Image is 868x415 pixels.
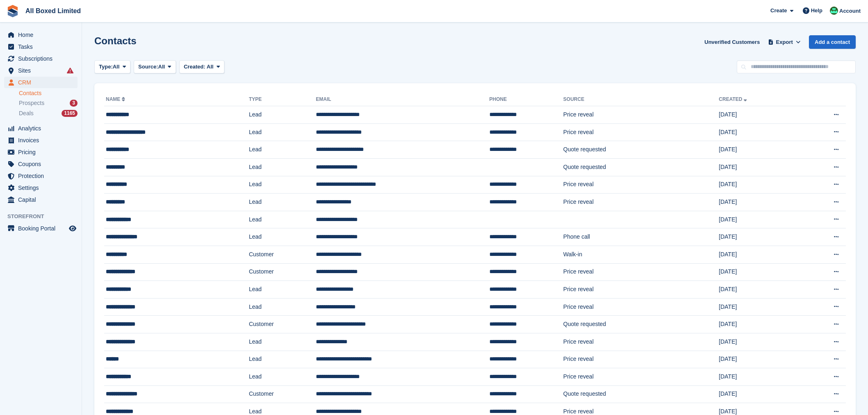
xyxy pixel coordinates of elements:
[18,170,67,182] span: Protection
[4,170,78,182] a: menu
[719,158,799,176] td: [DATE]
[18,135,67,146] span: Invoices
[719,176,799,194] td: [DATE]
[719,385,799,403] td: [DATE]
[563,316,719,333] td: Quote requested
[249,333,316,351] td: Lead
[563,93,719,106] th: Source
[249,246,316,263] td: Customer
[776,38,793,46] span: Export
[839,7,861,15] span: Account
[249,123,316,141] td: Lead
[563,368,719,386] td: Price reveal
[719,316,799,333] td: [DATE]
[811,7,822,15] span: Help
[563,194,719,211] td: Price reveal
[4,65,78,76] a: menu
[719,106,799,124] td: [DATE]
[719,211,799,228] td: [DATE]
[563,385,719,403] td: Quote requested
[249,263,316,281] td: Customer
[18,194,67,205] span: Capital
[316,93,489,106] th: Email
[113,63,120,71] span: All
[563,298,719,316] td: Price reveal
[719,246,799,263] td: [DATE]
[563,158,719,176] td: Quote requested
[249,141,316,159] td: Lead
[830,7,838,15] img: Enquiries
[4,158,78,170] a: menu
[19,109,34,117] span: Deals
[489,93,563,106] th: Phone
[4,135,78,146] a: menu
[19,109,78,118] a: Deals 1165
[19,99,44,107] span: Prospects
[563,123,719,141] td: Price reveal
[18,123,67,134] span: Analytics
[19,89,78,97] a: Contacts
[809,35,856,49] a: Add a contact
[249,93,316,106] th: Type
[18,146,67,158] span: Pricing
[70,100,78,107] div: 3
[719,123,799,141] td: [DATE]
[563,141,719,159] td: Quote requested
[249,281,316,299] td: Lead
[249,228,316,246] td: Lead
[4,182,78,194] a: menu
[249,368,316,386] td: Lead
[249,298,316,316] td: Lead
[249,211,316,228] td: Lead
[719,351,799,368] td: [DATE]
[563,281,719,299] td: Price reveal
[7,212,82,221] span: Storefront
[249,316,316,333] td: Customer
[18,53,67,64] span: Subscriptions
[249,194,316,211] td: Lead
[68,223,78,233] a: Preview store
[249,176,316,194] td: Lead
[770,7,787,15] span: Create
[106,96,127,102] a: Name
[207,64,214,70] span: All
[249,351,316,368] td: Lead
[719,263,799,281] td: [DATE]
[563,333,719,351] td: Price reveal
[701,35,763,49] a: Unverified Customers
[4,41,78,52] a: menu
[719,141,799,159] td: [DATE]
[719,333,799,351] td: [DATE]
[18,41,67,52] span: Tasks
[94,60,130,74] button: Type: All
[4,123,78,134] a: menu
[18,182,67,194] span: Settings
[719,298,799,316] td: [DATE]
[719,228,799,246] td: [DATE]
[7,5,19,17] img: stora-icon-8386f47178a22dfd0bd8f6a31ec36ba5ce8667c1dd55bd0f319d3a0aa187defe.svg
[158,63,165,71] span: All
[4,77,78,88] a: menu
[563,106,719,124] td: Price reveal
[99,63,113,71] span: Type:
[719,96,749,102] a: Created
[19,99,78,107] a: Prospects 3
[22,4,84,18] a: All Boxed Limited
[249,158,316,176] td: Lead
[18,65,67,76] span: Sites
[249,385,316,403] td: Customer
[179,60,224,74] button: Created: All
[62,110,78,117] div: 1165
[563,263,719,281] td: Price reveal
[18,158,67,170] span: Coupons
[719,194,799,211] td: [DATE]
[563,228,719,246] td: Phone call
[18,29,67,41] span: Home
[4,53,78,64] a: menu
[719,281,799,299] td: [DATE]
[563,351,719,368] td: Price reveal
[4,223,78,234] a: menu
[184,64,206,70] span: Created:
[563,176,719,194] td: Price reveal
[4,29,78,41] a: menu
